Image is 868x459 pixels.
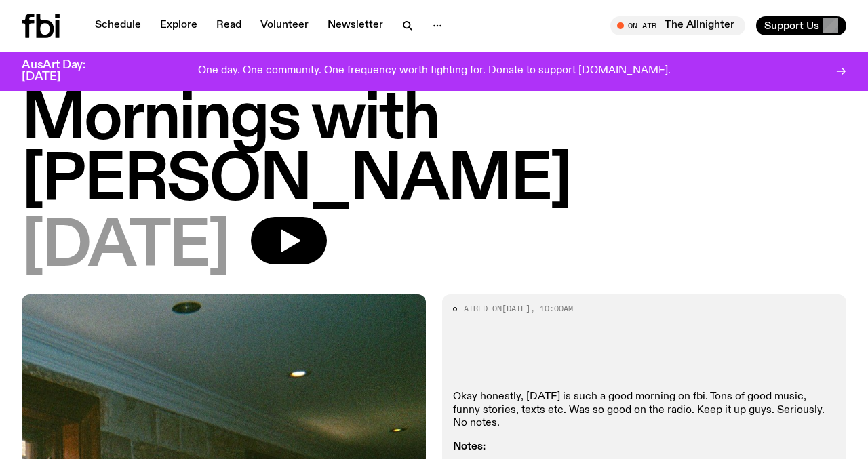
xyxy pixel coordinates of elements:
[22,89,846,212] h1: Mornings with [PERSON_NAME]
[152,16,205,35] a: Explore
[198,65,671,77] p: One day. One community. One frequency worth fighting for. Donate to support [DOMAIN_NAME].
[453,441,486,452] strong: Notes:
[464,303,502,314] span: Aired on
[252,16,317,35] a: Volunteer
[453,391,835,430] p: Okay honestly, [DATE] is such a good morning on fbi. Tons of good music, funny stories, texts etc...
[764,20,819,32] span: Support Us
[756,16,846,35] button: Support Us
[610,16,745,35] button: On AirThe Allnighter
[530,303,573,314] span: , 10:00am
[208,16,250,35] a: Read
[319,16,391,35] a: Newsletter
[502,303,530,314] span: [DATE]
[22,60,108,83] h3: AusArt Day: [DATE]
[87,16,149,35] a: Schedule
[22,217,229,278] span: [DATE]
